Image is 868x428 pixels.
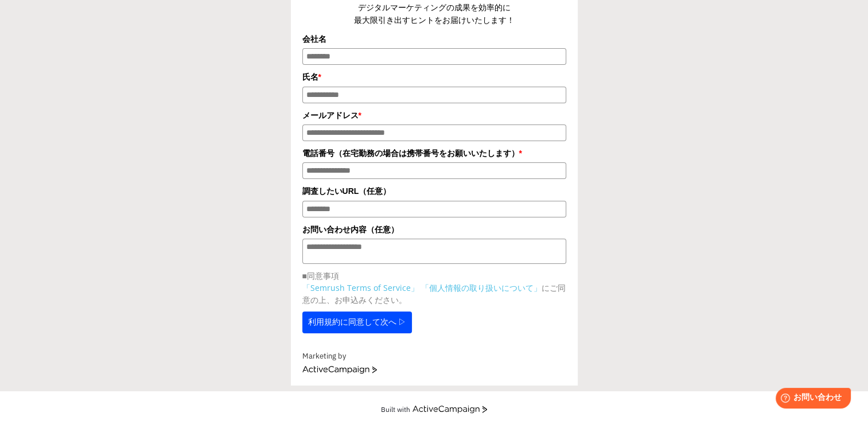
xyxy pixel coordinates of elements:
label: 氏名 [302,71,566,83]
label: 調査したいURL（任意） [302,185,566,197]
iframe: Help widget launcher [766,383,855,415]
p: にご同意の上、お申込みください。 [302,282,566,306]
button: 利用規約に同意して次へ ▷ [302,312,412,333]
a: 「個人情報の取り扱いについて」 [421,282,542,293]
div: Built with [381,405,410,414]
center: デジタルマーケティングの成果を効率的に 最大限引き出すヒントをお届けいたします！ [302,1,566,27]
label: お問い合わせ内容（任意） [302,223,566,236]
label: 会社名 [302,33,566,45]
a: 「Semrush Terms of Service」 [302,282,419,293]
label: 電話番号（在宅勤務の場合は携帯番号をお願いいたします） [302,147,566,159]
div: Marketing by [302,351,566,363]
p: ■同意事項 [302,270,566,282]
label: メールアドレス [302,109,566,122]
